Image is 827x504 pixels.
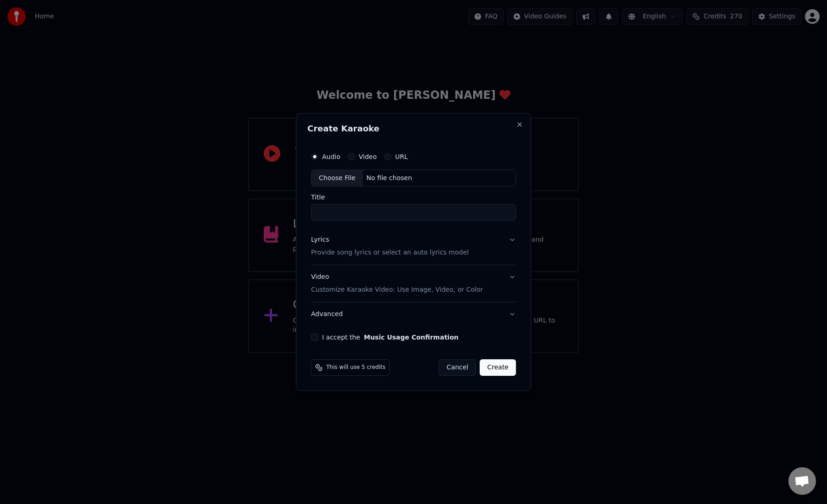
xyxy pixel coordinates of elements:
h2: Create Karaoke [307,125,520,133]
span: This will use 5 credits [326,364,385,371]
p: Customize Karaoke Video: Use Image, Video, or Color [311,285,483,294]
button: Create [480,359,516,376]
label: Audio [322,153,340,160]
label: Title [311,194,516,201]
div: Video [311,273,483,295]
div: Lyrics [311,236,329,245]
button: I accept the [364,334,459,340]
button: Cancel [439,359,476,376]
button: LyricsProvide song lyrics or select an auto lyrics model [311,228,516,265]
label: Video [359,153,377,160]
button: VideoCustomize Karaoke Video: Use Image, Video, or Color [311,266,516,302]
button: Advanced [311,302,516,326]
label: URL [395,153,408,160]
label: I accept the [322,334,459,340]
div: Choose File [312,170,363,187]
div: No file chosen [363,174,416,183]
p: Provide song lyrics or select an auto lyrics model [311,249,469,258]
